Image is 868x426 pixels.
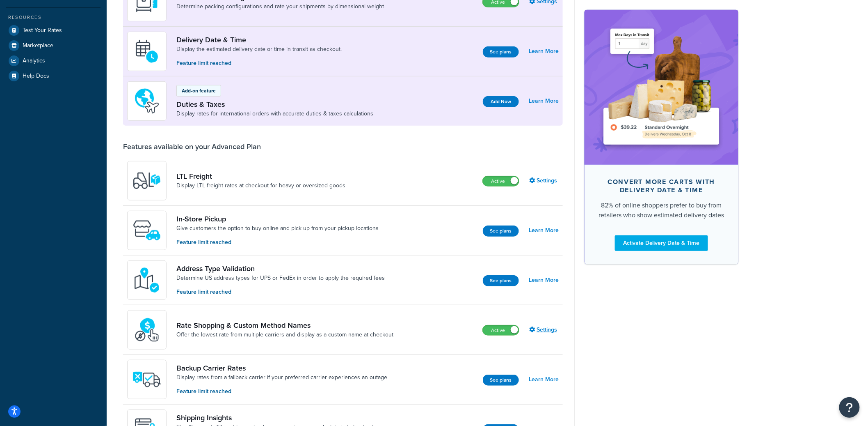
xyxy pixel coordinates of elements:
span: Analytics [23,58,45,64]
a: Give customers the option to buy online and pick up from your pickup locations [176,224,379,233]
a: Learn More [529,95,559,107]
a: Learn More [529,374,559,385]
img: y79ZsPf0fXUFUhFXDzUgf+ktZg5F2+ohG75+v3d2s1D9TjoU8PiyCIluIjV41seZevKCRuEjTPPOKHJsQcmKCXGdfprl3L4q7... [132,166,161,195]
a: Settings [529,324,559,336]
a: Display rates for international orders with accurate duties & taxes calculations [176,110,373,118]
label: Active [483,325,519,335]
p: Feature limit reached [176,59,342,68]
a: Activate Delivery Date & Time [615,235,708,251]
a: Help Docs [6,69,101,83]
button: See plans [483,226,519,237]
p: Feature limit reached [176,238,379,247]
span: Test Your Rates [23,27,62,34]
div: Resources [6,14,101,21]
a: Shipping Insights [176,413,374,422]
a: Offer the lowest rate from multiple carriers and display as a custom name at checkout [176,331,393,339]
p: Feature limit reached [176,387,387,396]
div: Convert more carts with delivery date & time [598,177,725,194]
a: Delivery Date & Time [176,35,342,44]
a: Learn More [529,46,559,57]
img: icon-duo-feat-backup-carrier-4420b188.png [132,365,161,394]
a: Determine US address types for UPS or FedEx in order to apply the required fees [176,274,385,282]
img: icon-duo-feat-rate-shopping-ecdd8bed.png [132,315,161,344]
a: Determine packing configurations and rate your shipments by dimensional weight [176,2,384,11]
button: See plans [483,275,519,286]
a: Analytics [6,53,101,68]
a: Address Type Validation [176,264,385,273]
a: Rate Shopping & Custom Method Names [176,321,393,330]
a: Display rates from a fallback carrier if your preferred carrier experiences an outage [176,373,387,382]
a: In-Store Pickup [176,214,379,223]
a: Settings [529,175,559,187]
span: Help Docs [23,73,49,80]
button: Add Now [483,96,519,107]
a: Test Your Rates [6,23,101,38]
img: icon-duo-feat-landed-cost-7136b061.png [132,87,161,115]
button: See plans [483,46,519,58]
div: Features available on your Advanced Plan [123,142,261,151]
img: wfgcfpwTIucLEAAAAASUVORK5CYII= [132,216,161,245]
a: Display LTL freight rates at checkout for heavy or oversized goods [176,182,345,190]
label: Active [483,176,519,186]
div: 82% of online shoppers prefer to buy from retailers who show estimated delivery dates [598,200,725,220]
a: Learn More [529,225,559,236]
img: feature-image-ddt-36eae7f7280da8017bfb280eaccd9c446f90b1fe08728e4019434db127062ab4.png [597,22,726,152]
span: Marketplace [23,42,53,49]
img: gfkeb5ejjkALwAAAABJRU5ErkJggg== [132,37,161,66]
a: Duties & Taxes [176,100,373,109]
a: Backup Carrier Rates [176,364,387,373]
img: kIG8fy0lQAAAABJRU5ErkJggg== [132,266,161,295]
a: Marketplace [6,38,101,53]
a: LTL Freight [176,172,345,181]
a: Learn More [529,274,559,286]
button: See plans [483,375,519,386]
button: Open Resource Center [839,397,860,418]
p: Add-on feature [182,87,216,94]
a: Display the estimated delivery date or time in transit as checkout. [176,45,342,53]
p: Feature limit reached [176,288,385,297]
